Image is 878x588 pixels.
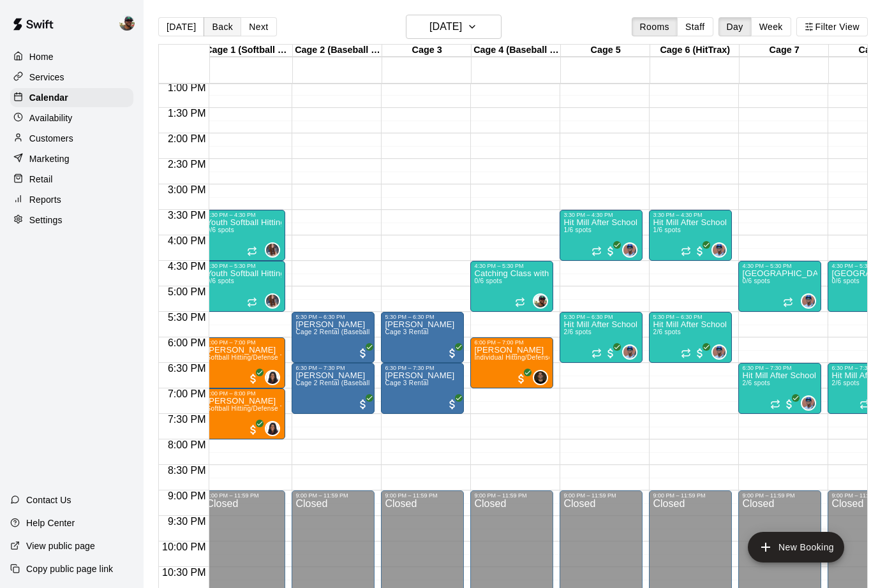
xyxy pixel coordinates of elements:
span: Recurring event [247,297,257,307]
span: Francis Grullon [806,293,816,309]
div: KaDedra Temple [265,421,280,436]
div: 7:00 PM – 8:00 PM: Piper Cowan [202,388,285,439]
div: 3:30 PM – 4:30 PM [653,212,728,218]
img: Francis Grullon [802,397,815,409]
button: Back [204,17,241,36]
span: 5:30 PM [165,312,209,323]
img: Ben Boykin [119,15,135,31]
button: Day [718,17,752,36]
span: All customers have paid [694,347,706,360]
span: Recurring event [592,348,602,358]
span: 1/6 spots filled [653,226,681,233]
span: 0/6 spots filled [742,277,770,284]
div: 9:00 PM – 11:59 PM [742,492,817,499]
span: Cage 3 Rental [385,379,428,386]
div: 3:30 PM – 4:30 PM: Hit Mill After School Academy- Hitting [560,210,643,261]
a: Availability [10,108,133,128]
img: Jaidyn Harris [266,295,279,307]
p: View public page [26,540,95,552]
div: 4:30 PM – 5:30 PM: Youth Softball Hitting Class (Ages 11-13U) [202,261,285,312]
div: Cage 2 (Baseball Pitching Machine) [293,45,382,57]
div: 5:30 PM – 6:30 PM: Hit Mill After School Academy 10-13u- Hitting [649,312,732,363]
div: Cage 5 [561,45,650,57]
span: 2:30 PM [165,159,209,170]
div: 9:00 PM – 11:59 PM [563,492,639,499]
div: 5:30 PM – 6:30 PM: Jordan Hernandez [292,312,375,363]
span: Kyle Harris [538,370,548,385]
div: Francis Grullon [622,344,637,360]
div: 5:30 PM – 6:30 PM [385,314,460,320]
span: Recurring event [592,246,602,256]
span: All customers have paid [604,245,617,258]
div: Home [10,47,133,66]
div: 9:00 PM – 11:59 PM [474,492,549,499]
p: Reports [29,193,61,206]
span: All customers have paid [446,398,459,411]
div: Francis Grullon [622,242,637,258]
span: 2/6 spots filled [653,328,681,335]
div: 4:30 PM – 5:30 PM [474,263,549,269]
span: 6:00 PM [165,337,209,348]
span: 1:30 PM [165,108,209,119]
span: Individual Hitting/Defense Training: 1 hour [474,354,602,361]
span: Cage 2 Rental (Baseball Pitching Machine) [295,379,426,386]
p: Calendar [29,91,68,104]
span: Francis Grullon [717,242,727,258]
img: KaDedra Temple [266,422,279,435]
div: Cage 1 (Softball Pitching Machine) [204,45,293,57]
div: Francis Grullon [711,344,727,360]
div: 3:30 PM – 4:30 PM [563,212,639,218]
span: Softball Hitting/Defense Training: 1 hour [206,405,327,412]
button: [DATE] [406,15,502,39]
button: [DATE] [158,17,204,36]
div: Marketing [10,149,133,168]
p: Help Center [26,517,75,529]
p: Contact Us [26,494,71,506]
span: Recurring event [783,297,793,307]
span: Cage 3 Rental [385,328,428,335]
p: Customers [29,132,73,145]
a: Services [10,68,133,87]
span: 4:30 PM [165,261,209,272]
span: Recurring event [859,399,870,409]
span: Softball Hitting/Defense Training: 1 hour [206,354,327,361]
div: 9:00 PM – 11:59 PM [653,492,728,499]
p: Marketing [29,152,70,165]
button: Staff [677,17,713,36]
a: Calendar [10,88,133,107]
div: 5:30 PM – 6:30 PM [563,314,639,320]
span: All customers have paid [357,347,369,360]
span: 6:30 PM [165,363,209,374]
span: 0/6 spots filled [206,277,234,284]
div: Kyle Harris [533,370,548,385]
span: 8:30 PM [165,465,209,476]
div: 5:30 PM – 6:30 PM: Hit Mill After School Academy 10-13u- Hitting [560,312,643,363]
img: KaDedra Temple [266,371,279,384]
div: 7:00 PM – 8:00 PM [206,390,281,397]
div: 6:30 PM – 7:30 PM [295,365,371,371]
div: 9:00 PM – 11:59 PM [385,492,460,499]
div: Cage 3 [382,45,472,57]
span: Ben Boykin [538,293,548,309]
span: Recurring event [681,246,691,256]
p: Retail [29,173,53,186]
span: 2/6 spots filled [742,379,770,386]
a: Customers [10,129,133,148]
span: 2/6 spots filled [563,328,592,335]
div: 4:30 PM – 5:30 PM: Catching Class with Ben Boykin [470,261,553,312]
span: Francis Grullon [627,242,637,258]
span: 10:00 PM [159,541,209,552]
img: Kyle Harris [534,371,547,384]
span: 0/6 spots filled [474,277,502,284]
span: 3:30 PM [165,210,209,221]
span: All customers have paid [446,347,459,360]
span: Recurring event [515,297,525,307]
span: KaDedra Temple [270,370,280,385]
img: Jaidyn Harris [266,244,279,256]
a: Reports [10,190,133,209]
div: Francis Grullon [801,293,816,309]
img: Francis Grullon [802,295,815,307]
